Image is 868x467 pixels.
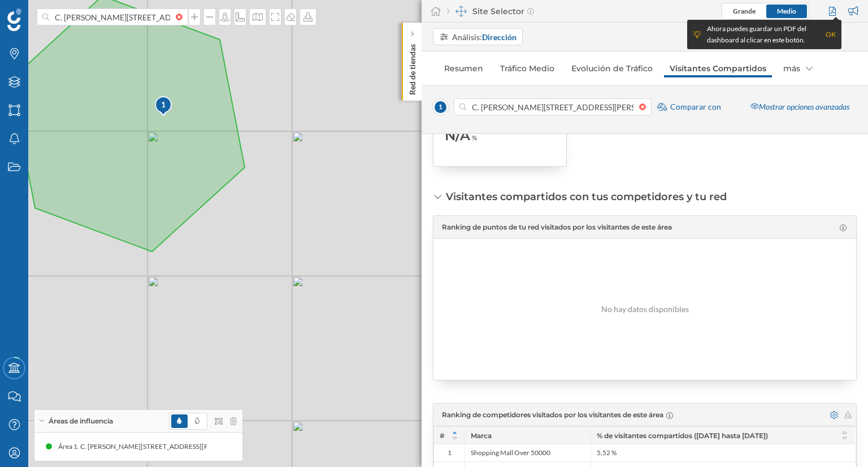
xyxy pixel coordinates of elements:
a: Tráfico Medio [494,59,560,77]
span: 5,52 % [597,448,617,457]
span: 1 [433,100,448,115]
a: Resumen [439,59,489,77]
div: más [778,59,818,77]
div: Ahora puedes guardar un PDF del dashboard al clicar en este botón. [707,23,820,46]
div: 1 [154,96,171,116]
span: Soporte [23,8,63,18]
p: No hay datos disponibles [601,304,689,315]
span: % de visitantes compartidos ([DATE] hasta [DATE]) [597,431,768,440]
div: # [434,427,465,444]
div: 1 [154,99,173,110]
div: Shopping Mall Over 50000 [465,444,591,461]
strong: Dirección [482,32,517,42]
span: N/A [445,127,470,145]
a: Evolución de Tráfico [566,59,658,77]
div: 1 [434,444,465,461]
div: Site Selector [447,6,534,17]
span: Medio [777,7,796,15]
span: Ranking de puntos de tu red visitados por los visitantes de este área [442,222,672,232]
span: Áreas de influencia [49,416,113,426]
span: Ranking de competidores visitados por los visitantes de este área [442,410,663,420]
span: Comparar con [670,101,721,113]
img: pois-map-marker.svg [154,96,173,118]
img: dashboards-manager.svg [455,6,467,17]
div: Marca [465,427,591,444]
div: OK [826,29,836,40]
img: Geoblink Logo [7,8,21,31]
p: Red de tiendas [407,40,418,95]
a: Visitantes Compartidos [664,59,772,77]
div: Visitantes compartidos con tus competidores y tu red [446,189,727,204]
div: Análisis: [452,31,517,43]
div: Área 1. C. [PERSON_NAME][STREET_ADDRESS][PERSON_NAME] (Grid) [41,441,263,452]
span: % [472,133,477,143]
div: Mostrar opciones avanzadas [744,97,856,117]
span: Grande [733,7,756,15]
